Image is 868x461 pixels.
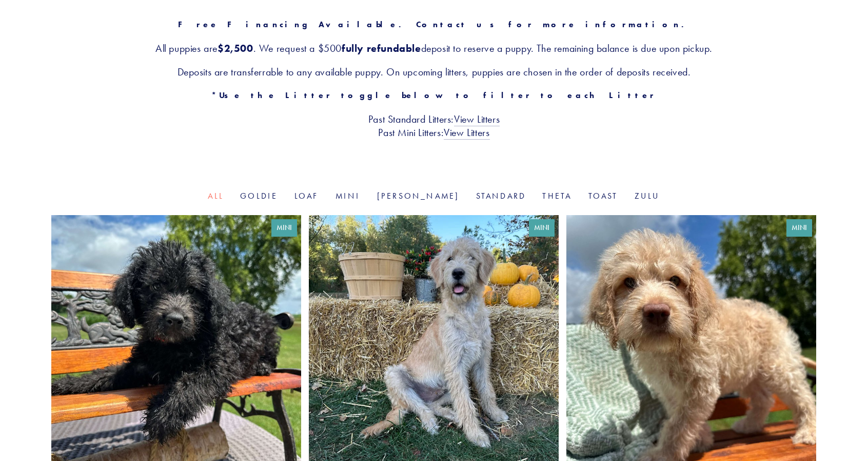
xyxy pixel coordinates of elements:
a: All [208,191,224,201]
strong: fully refundable [342,42,421,54]
a: [PERSON_NAME] [377,191,460,201]
h3: Past Standard Litters: Past Mini Litters: [51,112,817,139]
strong: $2,500 [218,42,253,54]
strong: Free Financing Available. Contact us for more information. [178,20,691,29]
h3: Deposits are transferrable to any available puppy. On upcoming litters, puppies are chosen in the... [51,65,817,79]
h3: All puppies are . We request a $500 deposit to reserve a puppy. The remaining balance is due upon... [51,42,817,55]
a: Toast [588,191,618,201]
a: View Litters [444,126,489,140]
a: Theta [542,191,571,201]
strong: *Use the Litter toggle below to filter to each Litter [211,90,656,100]
a: View Litters [454,113,500,126]
a: Goldie [240,191,278,201]
a: Mini [336,191,361,201]
a: Zulu [635,191,660,201]
a: Standard [476,191,526,201]
a: Loaf [294,191,319,201]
